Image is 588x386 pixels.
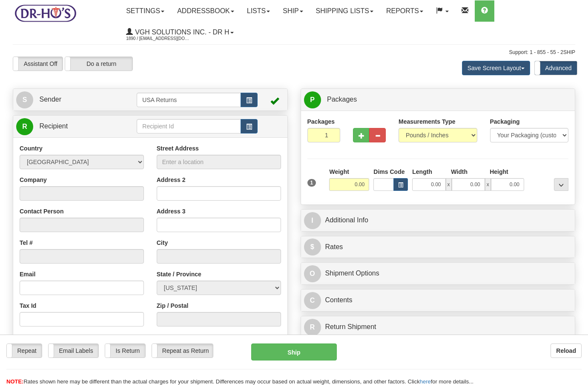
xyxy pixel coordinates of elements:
span: x [446,178,452,191]
a: $Rates [304,238,572,256]
label: Residential [20,333,52,341]
span: x [485,178,491,191]
label: Tax Id [20,301,36,310]
label: Save / Update in Address Book [225,333,281,350]
span: Sender [39,96,61,103]
label: Repeat [7,344,42,358]
span: R [304,319,321,336]
a: P Packages [304,91,572,108]
button: Ship [251,343,336,360]
label: Address 2 [157,176,186,184]
span: I [304,212,321,229]
a: S Sender [16,91,137,108]
label: Assistant Off [13,57,63,71]
input: Enter a location [157,155,281,169]
span: O [304,265,321,282]
label: Email Labels [49,344,98,358]
b: Reload [556,347,576,354]
a: Lists [241,0,276,22]
input: Sender Id [137,93,241,107]
a: VGH Solutions Inc. - Dr H 1890 / [EMAIL_ADDRESS][DOMAIN_NAME] [120,22,240,43]
label: Address 3 [157,207,186,216]
label: Street Address [157,144,199,153]
label: Width [451,167,468,176]
a: Ship [276,0,309,22]
a: OShipment Options [304,265,572,282]
label: Recipient Type [157,333,199,341]
label: Measurements Type [399,117,456,126]
span: S [16,91,33,108]
div: Support: 1 - 855 - 55 - 2SHIP [13,49,575,56]
label: Is Return [105,344,145,358]
button: Save Screen Layout [462,61,530,75]
span: 1890 / [EMAIL_ADDRESS][DOMAIN_NAME] [126,34,190,43]
label: Packages [307,117,335,126]
label: City [157,238,168,247]
label: Repeat as Return [152,344,213,358]
a: R Recipient [16,118,123,135]
span: VGH Solutions Inc. - Dr H [133,28,229,36]
div: ... [554,178,568,191]
button: Reload [551,343,582,358]
label: Packaging [490,117,520,126]
label: Contact Person [20,207,63,216]
a: Shipping lists [310,0,380,22]
a: Settings [120,0,171,22]
img: logo1890.jpg [13,2,78,24]
span: 1 [307,179,316,187]
span: Recipient [39,122,68,130]
a: IAdditional Info [304,212,572,229]
label: Company [20,176,47,184]
span: Packages [327,96,357,103]
a: Addressbook [171,0,241,22]
a: Reports [380,0,430,22]
span: NOTE: [6,378,23,385]
span: $ [304,238,321,255]
span: R [16,118,33,135]
a: CContents [304,292,572,309]
label: Do a return [65,57,132,71]
label: Email [20,270,35,278]
label: Tel # [20,238,33,247]
span: C [304,292,321,309]
label: Dims Code [373,167,404,176]
label: State / Province [157,270,201,278]
a: RReturn Shipment [304,318,572,336]
label: Height [490,167,508,176]
label: Length [412,167,432,176]
span: P [304,91,321,108]
label: Weight [329,167,349,176]
label: Advanced [535,61,577,75]
a: here [420,378,431,385]
input: Recipient Id [137,119,241,133]
label: Country [20,144,43,153]
label: Zip / Postal [157,301,189,310]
